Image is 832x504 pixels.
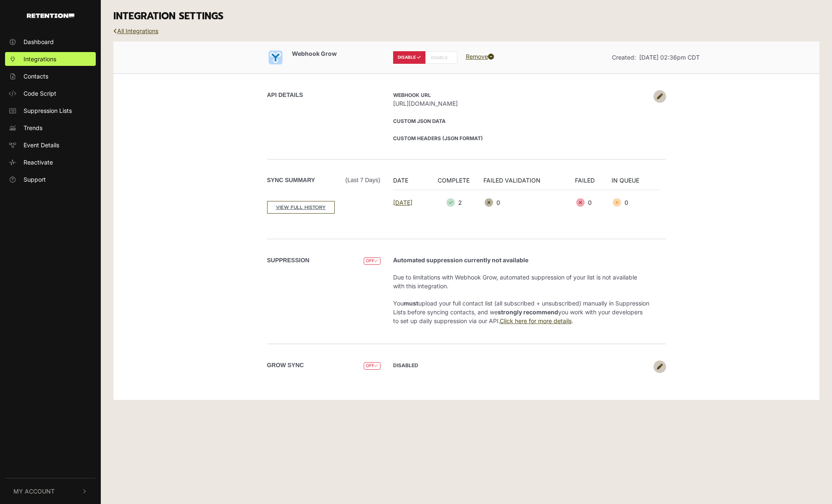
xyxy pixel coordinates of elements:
img: Webhook Grow [267,49,284,66]
strong: Custom JSON Data [393,118,446,124]
label: API DETAILS [267,91,303,99]
a: Dashboard [5,35,96,49]
td: 0 [612,190,660,215]
label: DISABLE [393,51,425,64]
th: IN QUEUE [612,176,660,190]
strong: must [404,300,418,307]
span: Integrations [24,55,56,63]
span: Event Details [24,141,59,149]
a: Contacts [5,69,96,83]
a: Suppression Lists [5,104,96,118]
span: Webhook Grow [292,50,337,57]
td: 0 [483,190,575,215]
h3: INTEGRATION SETTINGS [113,10,819,22]
img: Retention.com [27,13,74,18]
a: VIEW FULL HISTORY [267,201,335,214]
a: Click here for more details [500,317,572,324]
span: Reactivate [24,158,53,167]
span: Support [24,175,46,184]
a: Integrations [5,52,96,66]
a: Event Details [5,138,96,152]
td: 2 [429,190,483,215]
a: Code Script [5,86,96,100]
label: Sync Summary [267,176,381,185]
span: My Account [13,487,55,496]
td: 0 [575,190,612,215]
th: COMPLETE [429,176,483,190]
span: OFF [364,257,380,265]
th: FAILED VALIDATION [483,176,575,190]
strong: Custom Headers (JSON format) [393,135,483,141]
button: My Account [5,478,96,504]
strong: Webhook URL [393,92,431,98]
p: Due to limitations with Webhook Grow, automated suppression of your list is not available with th... [393,273,649,290]
span: Code Script [24,89,56,98]
span: [URL][DOMAIN_NAME] [393,99,649,108]
p: You upload your full contact list (all subscribed + unsubscribed) manually in Suppression Lists b... [393,299,649,325]
span: Dashboard [24,37,54,46]
span: Created: [612,54,636,61]
a: Support [5,172,96,186]
span: OFF [364,362,380,370]
a: [DATE] [393,199,412,206]
label: ENABLE [425,51,457,64]
strong: DISABLED [393,362,418,368]
strong: strongly recommend [498,308,558,316]
a: Reactivate [5,155,96,169]
a: Trends [5,121,96,135]
span: [DATE] 02:36pm CDT [639,54,700,61]
a: Remove [466,53,494,60]
a: All Integrations [113,27,158,34]
span: Suppression Lists [24,106,72,115]
span: Contacts [24,72,48,81]
label: SUPPRESSION [267,256,310,265]
th: FAILED [575,176,612,190]
span: (Last 7 days) [345,176,380,185]
th: DATE [393,176,429,190]
span: Trends [24,123,42,132]
label: Grow Sync [267,361,304,370]
strong: Automated suppression currently not available [393,256,528,264]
